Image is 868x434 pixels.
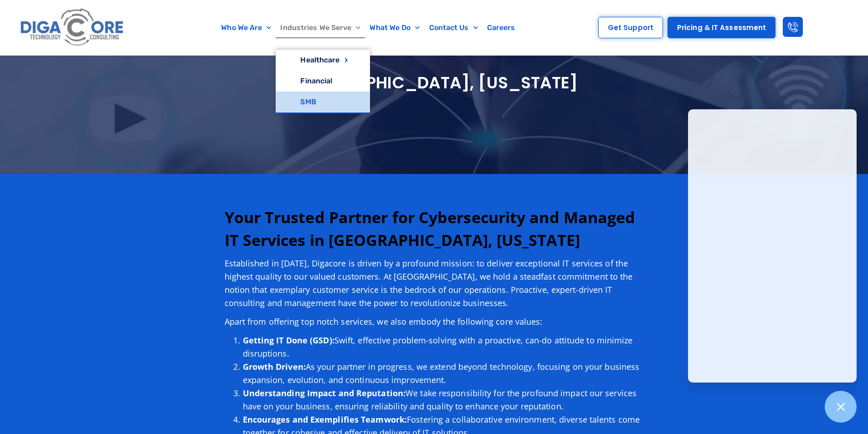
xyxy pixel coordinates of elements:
strong: Getting IT Done (GSD [243,335,329,346]
a: Contact Us [425,17,483,38]
strong: Encourages and Exemplifies Teamwork [243,414,405,425]
span: Get Support [608,24,653,31]
span: We take responsibility for the profound impact our services have on your business, ensuring relia... [243,388,637,412]
strong: Understanding Impact and Reputation [243,388,404,398]
a: Who We Are [216,17,276,38]
strong: : [405,414,407,425]
iframe: Chatgenie Messenger [688,109,857,383]
a: Pricing & IT Assessment [668,17,776,38]
img: Digacore logo 1 [18,5,127,51]
nav: Menu [171,17,566,38]
span: Established in [DATE], Digacore is driven by a profound mission: to deliver exceptional IT servic... [225,258,633,308]
a: Financial [276,71,370,92]
strong: ): [329,335,334,346]
span: Apart from offering top notch services, we also embody the following core values: [225,316,543,327]
strong: Growth Driven [243,361,303,372]
strong: : [303,361,306,372]
a: Careers [483,17,520,38]
b: Your Trusted Partner for Cybersecurity and Managed IT Services in [GEOGRAPHIC_DATA], [US_STATE] [225,207,636,250]
a: SMB [276,92,370,112]
a: What We Do [365,17,424,38]
span: As your partner in progress, we extend beyond technology, focusing on your business expansion, ev... [243,361,640,385]
a: Healthcare [276,50,370,71]
a: Get Support [598,17,663,38]
span: Pricing & IT Assessment [677,24,766,31]
strong: : [403,388,406,398]
a: Industries We Serve [276,17,365,38]
h1: [GEOGRAPHIC_DATA], [US_STATE] [143,72,726,94]
ul: Industries We Serve [276,50,370,113]
span: Swift, effective problem-solving with a proactive, can-do attitude to minimize disruptions. [243,335,633,359]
